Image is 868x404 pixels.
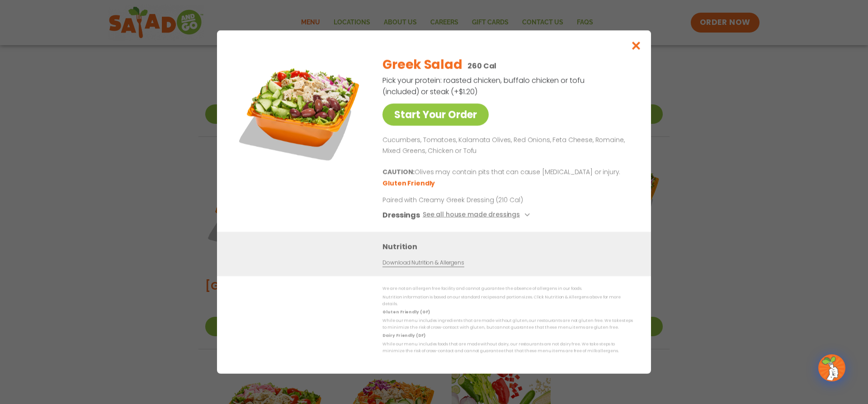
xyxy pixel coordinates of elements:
p: While our menu includes foods that are made without dairy, our restaurants are not dairy free. We... [382,340,633,354]
a: Start Your Order [382,103,489,126]
h2: Greek Salad [382,55,462,74]
li: Gluten Friendly [382,179,436,188]
button: Close modal [622,30,651,61]
strong: Gluten Friendly (GF) [382,309,429,315]
p: Nutrition information is based on our standard recipes and portion sizes. Click Nutrition & Aller... [382,294,633,308]
p: While our menu includes ingredients that are made without gluten, our restaurants are not gluten ... [382,317,633,331]
h3: Nutrition [382,241,637,252]
p: 260 Cal [467,60,496,71]
img: Featured product photo for Greek Salad [237,48,364,175]
h3: Dressings [382,209,420,221]
img: wpChatIcon [819,355,844,381]
strong: Dairy Friendly (DF) [382,333,425,338]
p: We are not an allergen free facility and cannot guarantee the absence of allergens in our foods. [382,285,633,292]
p: Cucumbers, Tomatoes, Kalamata Olives, Red Onions, Feta Cheese, Romaine, Mixed Greens, Chicken or ... [382,135,629,156]
b: CAUTION: [382,167,415,176]
p: Pick your protein: roasted chicken, buffalo chicken or tofu (included) or steak (+$1.20) [382,75,586,97]
p: Paired with Creamy Greek Dressing (210 Cal) [382,195,550,205]
a: Download Nutrition & Allergens [382,258,464,267]
button: See all house made dressings [423,209,533,221]
p: Olives may contain pits that can cause [MEDICAL_DATA] or injury. [382,167,629,178]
